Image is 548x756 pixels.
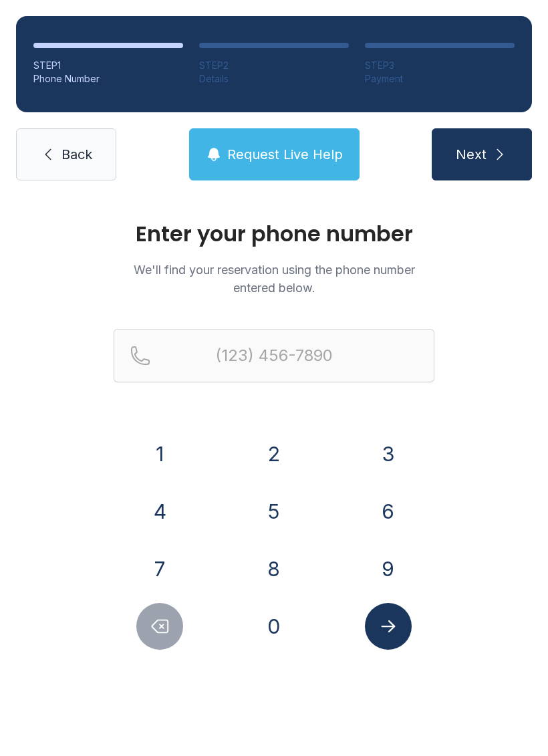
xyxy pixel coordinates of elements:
[365,603,412,650] button: Submit lookup form
[227,145,343,164] span: Request Live Help
[365,430,412,477] button: 3
[136,488,183,535] button: 4
[33,59,183,72] div: STEP 1
[33,72,183,86] div: Phone Number
[114,329,434,382] input: Reservation phone number
[456,145,487,164] span: Next
[114,223,434,245] h1: Enter your phone number
[251,430,297,477] button: 2
[199,59,349,72] div: STEP 2
[251,488,297,535] button: 5
[365,72,515,86] div: Payment
[136,430,183,477] button: 1
[365,59,515,72] div: STEP 3
[365,545,412,592] button: 9
[61,145,92,164] span: Back
[136,603,183,650] button: Delete number
[251,603,297,650] button: 0
[136,545,183,592] button: 7
[114,261,434,297] p: We'll find your reservation using the phone number entered below.
[365,488,412,535] button: 6
[251,545,297,592] button: 8
[199,72,349,86] div: Details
